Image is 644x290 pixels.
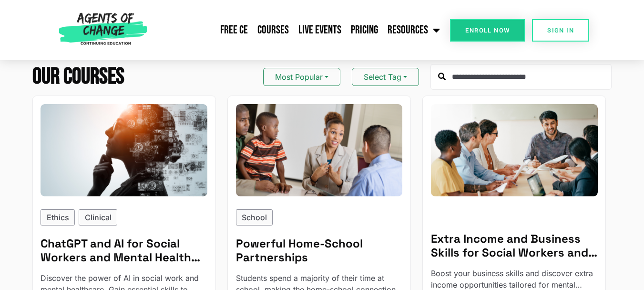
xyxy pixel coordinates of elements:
[450,19,525,42] a: Enroll Now
[547,27,574,33] span: SIGN IN
[532,19,589,42] a: SIGN IN
[47,212,69,223] p: Ethics
[431,232,598,260] h5: Extra Income and Business Skills for Social Workers and Mental Health Professionals
[41,104,207,196] img: ChatGPT and AI for Social Workers and Mental Health Professionals (3 General CE Credit)
[242,212,267,223] p: School
[41,237,207,265] h5: ChatGPT and AI for Social Workers and Mental Health Professionals
[263,68,340,86] button: Most Popular
[465,27,510,33] span: Enroll Now
[151,18,445,42] nav: Menu
[346,18,383,42] a: Pricing
[352,68,419,86] button: Select Tag
[294,18,346,42] a: Live Events
[215,18,253,42] a: Free CE
[253,18,294,42] a: Courses
[236,237,403,265] h5: Powerful Home-School Partnerships
[236,104,403,196] img: Powerful Home-School Partnerships (1.5 General CE Credit)
[383,18,445,42] a: Resources
[32,65,124,88] h2: Our Courses
[431,104,598,196] img: Extra Income and Business Skills for Social Workers and Mental Health Professionals (0 CE Credit)
[85,212,112,223] p: Clinical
